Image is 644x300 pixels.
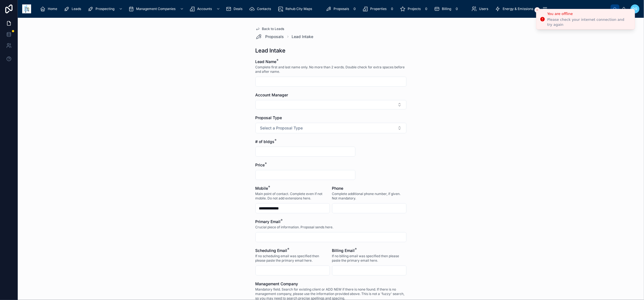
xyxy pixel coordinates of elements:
span: Proposals [334,7,349,11]
span: # of bldgs [255,139,275,144]
div: Please check your internet connection and try again [547,17,630,27]
a: Projects0 [398,4,431,14]
span: Complete additional phone number, if given. Not mandatory. [332,192,407,201]
a: Home [38,4,61,14]
span: Complete first and last name only. No more than 2 words. Double check for extra spaces before and... [255,65,407,74]
a: Management Companies [127,4,187,14]
span: If no billing email was specified then please paste the primary email here. [332,254,407,263]
span: Primary Email [255,219,281,224]
span: Leads [72,7,81,11]
span: Deals [234,7,242,11]
a: Energy & Emissions [493,4,537,14]
img: App logo [22,4,31,13]
span: Lead Name [255,59,277,64]
span: Account Manager [255,92,288,97]
button: Select Button [255,100,407,109]
a: Billing0 [432,4,462,14]
span: Management Companies [136,7,176,11]
a: Accounts [188,4,223,14]
div: You are offline [547,11,630,17]
a: Lead Intake [292,34,314,39]
span: Energy & Emissions [503,7,533,11]
a: Prospecting [86,4,126,14]
span: Scheduling Email [255,248,287,253]
span: Billing Email [332,248,355,253]
div: 0 [389,6,395,12]
button: Close toast [535,7,540,13]
a: Back to Leads [255,27,284,31]
a: Deals [224,4,246,14]
span: Projects [408,7,421,11]
a: Properties0 [361,4,397,14]
span: Home [48,7,57,11]
span: Rehub City Maps [285,7,312,11]
span: Proposal Type [255,115,282,120]
a: Leads [62,4,85,14]
span: Users [479,7,488,11]
span: Main point of contact. Complete even if not mobile. Do not add extensions here. [255,192,330,201]
span: Billing [442,7,451,11]
span: Management Company [255,281,298,286]
span: Crucial piece of information. Proposal sends here. [255,225,334,229]
h1: Lead Intake [255,47,286,54]
span: Select a Proposal Type [260,125,303,131]
div: scrollable content [36,3,611,15]
span: Price [255,162,265,167]
span: Properties [370,7,387,11]
button: Select Button [255,123,407,133]
div: 0 [453,6,460,12]
span: Proposals [265,34,284,39]
a: Proposals [255,33,284,40]
a: Users [470,4,492,14]
span: Phone [332,186,344,191]
a: Proposals0 [324,4,360,14]
a: Contacts [247,4,275,14]
span: DG [633,7,638,11]
span: Mobile [255,186,268,191]
span: Accounts [197,7,212,11]
span: Back to Leads [262,27,284,31]
div: 0 [351,6,358,12]
span: Prospecting [96,7,114,11]
div: 0 [423,6,430,12]
span: If no scheduling email was specified then please paste the primary email here. [255,254,330,263]
span: Contacts [257,7,271,11]
a: Rehub City Maps [276,4,316,14]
